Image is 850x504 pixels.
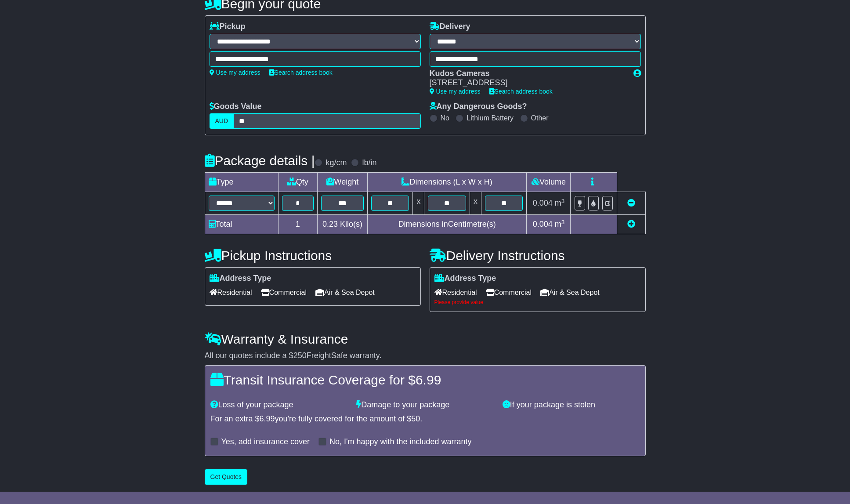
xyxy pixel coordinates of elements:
label: Any Dangerous Goods? [430,102,527,112]
div: For an extra $ you're fully covered for the amount of $ . [210,414,640,424]
span: 0.004 [533,220,553,228]
td: Dimensions (L x W x H) [367,173,527,192]
a: Use my address [210,69,260,76]
label: AUD [210,113,234,129]
div: Please provide value [434,299,641,305]
label: Goods Value [210,102,262,112]
span: Commercial [261,286,307,299]
div: All our quotes include a $ FreightSafe warranty. [205,351,646,361]
td: x [413,192,424,215]
label: kg/cm [326,158,347,168]
span: 0.23 [322,220,338,228]
label: No [441,114,449,122]
td: Total [205,215,278,234]
label: Address Type [434,274,496,283]
span: 50 [411,414,420,423]
div: [STREET_ADDRESS] [430,78,625,88]
td: Volume [527,173,571,192]
span: Air & Sea Depot [315,286,375,299]
label: Lithium Battery [467,114,514,122]
h4: Transit Insurance Coverage for $ [210,373,640,387]
a: Use my address [430,88,481,95]
span: Residential [210,286,252,299]
td: Dimensions in Centimetre(s) [367,215,527,234]
td: Kilo(s) [317,215,367,234]
h4: Package details | [205,153,315,168]
td: Weight [317,173,367,192]
span: 0.004 [533,199,553,207]
span: m [555,199,565,207]
div: Loss of your package [206,400,352,410]
label: Pickup [210,22,246,32]
a: Search address book [489,88,553,95]
span: 250 [293,351,307,360]
a: Remove this item [627,199,635,207]
div: Damage to your package [352,400,498,410]
label: Address Type [210,274,271,283]
td: x [470,192,481,215]
h4: Warranty & Insurance [205,332,646,346]
label: Delivery [430,22,470,32]
button: Get Quotes [205,469,248,485]
div: If your package is stolen [498,400,644,410]
span: 6.99 [416,373,441,387]
a: Add new item [627,220,635,228]
sup: 3 [561,219,565,225]
label: Other [531,114,549,122]
label: Yes, add insurance cover [221,437,310,447]
span: Residential [434,286,477,299]
label: lb/in [362,158,376,168]
a: Search address book [269,69,333,76]
td: Qty [278,173,317,192]
span: m [555,220,565,228]
span: Commercial [486,286,532,299]
div: Kudos Cameras [430,69,625,79]
span: 6.99 [260,414,275,423]
sup: 3 [561,198,565,204]
td: 1 [278,215,317,234]
span: Air & Sea Depot [540,286,600,299]
label: No, I'm happy with the included warranty [329,437,472,447]
h4: Delivery Instructions [430,248,646,263]
td: Type [205,173,278,192]
h4: Pickup Instructions [205,248,421,263]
